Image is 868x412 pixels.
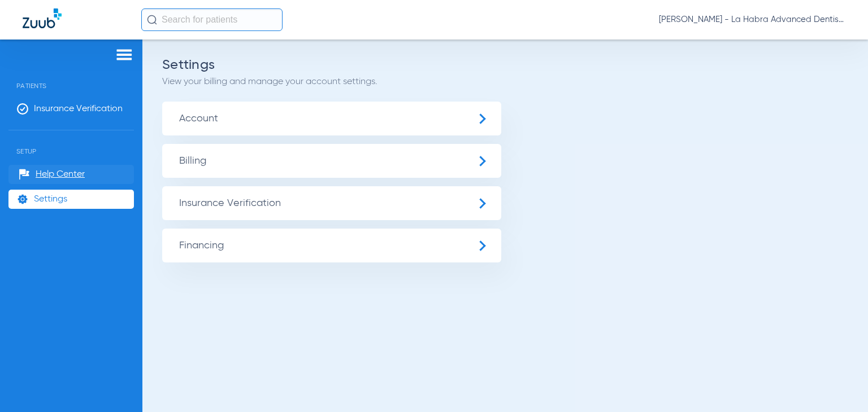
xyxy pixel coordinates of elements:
input: Search for patients [141,8,283,31]
span: Insurance Verification [34,103,123,115]
p: View your billing and manage your account settings. [162,76,848,87]
iframe: Chat Widget [811,358,868,412]
a: Help Center [19,169,85,180]
span: Billing [162,144,501,178]
span: Account [162,102,501,135]
img: Zuub Logo [23,8,62,28]
img: Search Icon [147,15,157,25]
span: Financing [162,229,501,262]
img: hamburger-icon [115,48,133,62]
span: Setup [8,130,134,155]
span: Help Center [36,169,85,180]
h2: Settings [162,59,848,71]
span: [PERSON_NAME] - La Habra Advanced Dentistry | Unison Dental Group [659,14,845,25]
span: Settings [34,194,67,205]
span: Insurance Verification [162,186,501,220]
span: Patients [8,65,134,90]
